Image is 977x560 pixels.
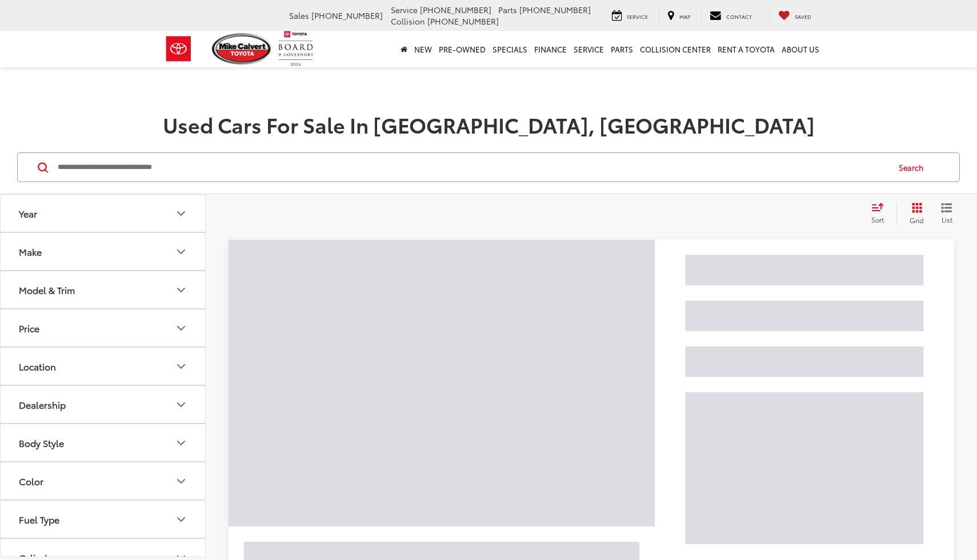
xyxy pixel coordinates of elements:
[19,437,64,448] div: Body Style
[157,30,200,67] img: Toyota
[1,501,206,538] button: Fuel TypeFuel Type
[19,246,42,257] div: Make
[174,474,188,488] div: Color
[174,245,188,259] div: Make
[679,13,690,20] span: Map
[1,462,206,499] button: ColorColor
[311,10,383,21] span: [PHONE_NUMBER]
[1,233,206,270] button: MakeMake
[19,361,56,372] div: Location
[941,215,952,224] span: List
[871,215,884,224] span: Sort
[174,360,188,373] div: Location
[391,4,418,15] span: Service
[19,514,59,525] div: Fuel Type
[19,323,39,333] div: Price
[659,10,699,22] a: Map
[1,348,206,385] button: LocationLocation
[531,31,570,67] a: Finance
[910,215,924,225] span: Grid
[896,202,932,225] button: Grid View
[498,4,517,15] span: Parts
[1,386,206,423] button: DealershipDealership
[19,284,75,295] div: Model & Trim
[1,309,206,347] button: PricePrice
[603,10,656,22] a: Service
[427,15,499,27] span: [PHONE_NUMBER]
[174,283,188,297] div: Model & Trim
[1,195,206,232] button: YearYear
[289,10,309,21] span: Sales
[570,31,607,67] a: Service
[866,202,896,225] button: Select sort value
[1,424,206,461] button: Body StyleBody Style
[795,13,811,20] span: Saved
[714,31,778,67] a: Rent a Toyota
[627,13,648,20] span: Service
[174,321,188,335] div: Price
[174,207,188,220] div: Year
[932,202,961,225] button: List View
[778,31,823,67] a: About Us
[519,4,591,15] span: [PHONE_NUMBER]
[701,10,760,22] a: Contact
[174,436,188,450] div: Body Style
[19,476,43,486] div: Color
[435,31,489,67] a: Pre-Owned
[174,513,188,526] div: Fuel Type
[489,31,531,67] a: Specials
[636,31,714,67] a: Collision Center
[397,31,411,67] a: Home
[57,154,888,181] input: Search by Make, Model, or Keyword
[19,399,66,410] div: Dealership
[19,208,37,219] div: Year
[607,31,636,67] a: Parts
[174,398,188,412] div: Dealership
[212,33,273,65] img: Mike Calvert Toyota
[420,4,491,15] span: [PHONE_NUMBER]
[411,31,435,67] a: New
[391,15,425,27] span: Collision
[1,271,206,308] button: Model & TrimModel & Trim
[770,10,820,22] a: My Saved Vehicles
[726,13,752,20] span: Contact
[888,153,940,182] button: Search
